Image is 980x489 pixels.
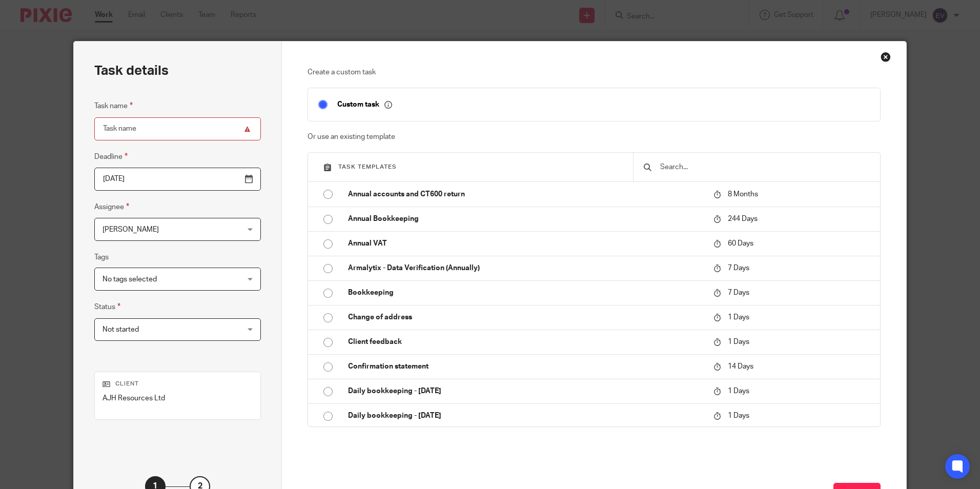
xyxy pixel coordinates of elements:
p: Create a custom task [308,67,880,77]
label: Task name [94,100,133,112]
h2: Task details [94,62,169,79]
span: 1 Days [728,338,749,345]
span: [PERSON_NAME] [103,226,159,233]
p: Bookkeeping [348,288,703,298]
p: Confirmation statement [348,361,703,372]
p: Annual accounts and CT600 return [348,189,703,199]
p: Daily bookkeeping - [DATE] [348,386,703,396]
input: Pick a date [94,168,261,191]
input: Search... [659,161,870,173]
span: 14 Days [728,363,753,370]
p: Or use an existing template [308,132,880,142]
p: Client [103,380,253,388]
p: Annual VAT [348,238,703,249]
p: AJH Resources Ltd [103,393,253,403]
p: Annual Bookkeeping [348,214,703,224]
span: 244 Days [728,215,758,222]
label: Tags [94,252,109,262]
span: 1 Days [728,314,749,321]
p: Daily bookkeeping - [DATE] [348,411,703,421]
span: 1 Days [728,388,749,395]
p: Client feedback [348,337,703,347]
p: Armalytix - Data Verification (Annually) [348,263,703,273]
label: Status [94,301,120,313]
label: Assignee [94,201,129,213]
label: Deadline [94,151,128,162]
span: 7 Days [728,289,749,296]
span: 60 Days [728,240,753,247]
div: Close this dialog window [881,52,891,62]
span: 8 Months [728,191,758,198]
span: Task templates [338,164,397,170]
input: Task name [94,117,261,140]
span: 1 Days [728,412,749,419]
span: No tags selected [103,276,157,283]
p: Custom task [337,100,392,109]
span: 7 Days [728,264,749,272]
p: Change of address [348,312,703,322]
span: Not started [103,326,139,333]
